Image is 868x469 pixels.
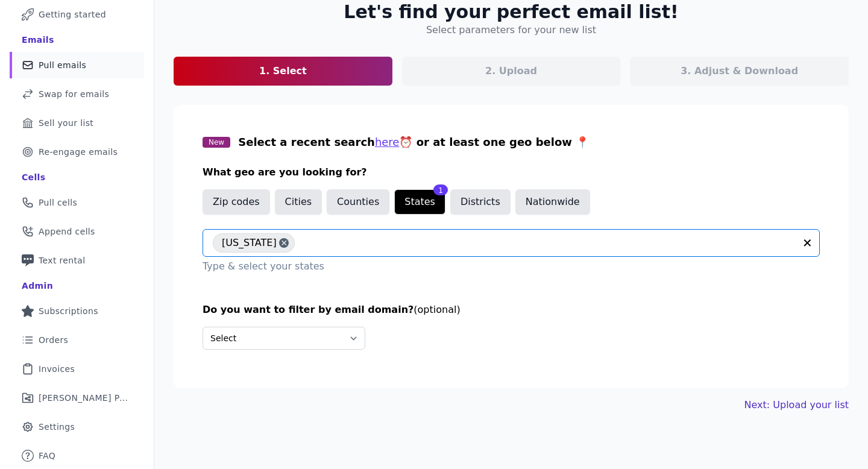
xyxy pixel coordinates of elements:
[39,117,93,129] span: Sell your list
[375,134,400,151] button: here
[39,305,98,317] span: Subscriptions
[10,81,144,107] a: Swap for emails
[10,298,144,324] a: Subscriptions
[10,218,144,245] a: Append cells
[222,233,277,253] span: [US_STATE]
[203,165,820,180] h3: What geo are you looking for?
[203,304,414,315] span: Do you want to filter by email domain?
[426,23,596,37] h4: Select parameters for your new list
[22,34,54,46] div: Emails
[203,189,270,215] button: Zip codes
[414,304,460,315] span: (optional)
[10,414,144,440] a: Settings
[39,450,55,462] span: FAQ
[10,327,144,353] a: Orders
[10,52,144,78] a: Pull emails
[485,64,537,78] p: 2. Upload
[39,392,130,404] span: [PERSON_NAME] Performance
[259,64,307,78] p: 1. Select
[10,385,144,411] a: [PERSON_NAME] Performance
[203,259,820,274] p: Type & select your states
[174,57,392,86] a: 1. Select
[681,64,798,78] p: 3. Adjust & Download
[10,247,144,274] a: Text rental
[22,280,53,292] div: Admin
[327,189,389,215] button: Counties
[450,189,511,215] button: Districts
[39,88,109,100] span: Swap for emails
[10,442,144,469] a: FAQ
[39,8,106,20] span: Getting started
[10,110,144,136] a: Sell your list
[39,197,77,209] span: Pull cells
[10,189,144,216] a: Pull cells
[10,356,144,382] a: Invoices
[39,421,75,433] span: Settings
[344,1,678,23] h2: Let's find your perfect email list!
[39,334,68,346] span: Orders
[10,139,144,165] a: Re-engage emails
[275,189,322,215] button: Cities
[10,1,144,28] a: Getting started
[744,398,849,412] a: Next: Upload your list
[39,146,118,158] span: Re-engage emails
[433,184,448,195] div: 1
[39,254,86,266] span: Text rental
[22,171,45,183] div: Cells
[39,225,95,238] span: Append cells
[238,136,589,148] span: Select a recent search ⏰ or at least one geo below 📍
[515,189,590,215] button: Nationwide
[203,137,230,148] span: New
[39,59,86,71] span: Pull emails
[39,363,75,375] span: Invoices
[394,189,445,215] button: States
